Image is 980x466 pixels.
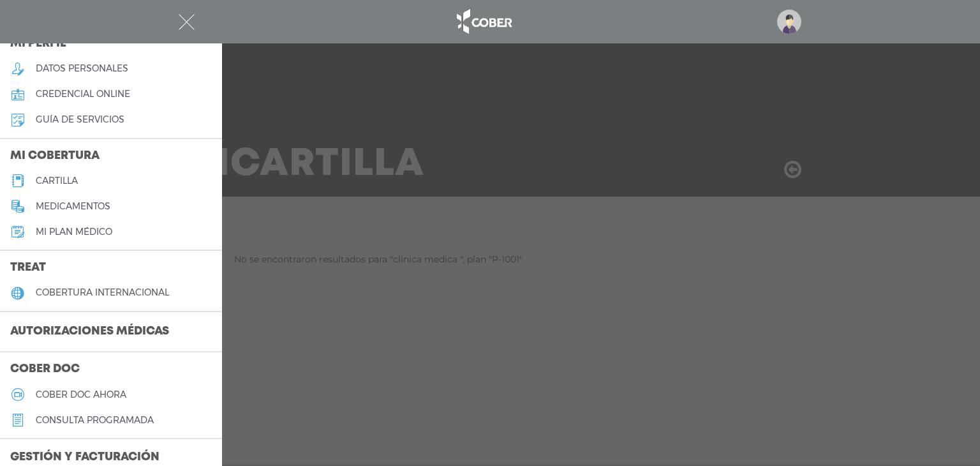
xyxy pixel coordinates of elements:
[36,63,128,74] h5: datos personales
[36,176,78,186] h5: cartilla
[36,201,110,212] h5: medicamentos
[179,14,195,30] img: Cober_menu-close-white.svg
[36,287,169,298] h5: cobertura internacional
[36,389,126,400] h5: Cober doc ahora
[36,227,112,237] h5: Mi plan médico
[36,114,124,125] h5: guía de servicios
[450,6,517,37] img: logo_cober_home-white.png
[777,10,801,34] img: profile-placeholder.svg
[36,89,130,100] h5: credencial online
[36,415,154,426] h5: consulta programada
